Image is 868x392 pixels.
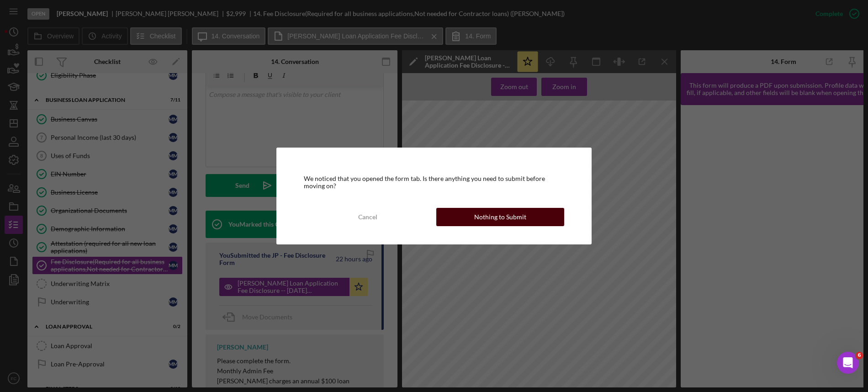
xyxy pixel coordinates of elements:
iframe: Intercom live chat [837,352,859,374]
div: Cancel [358,208,377,226]
div: Nothing to Submit [474,208,526,226]
button: Nothing to Submit [436,208,564,226]
span: 6 [856,352,863,359]
button: Cancel [304,208,432,226]
div: We noticed that you opened the form tab. Is there anything you need to submit before moving on? [304,175,564,190]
